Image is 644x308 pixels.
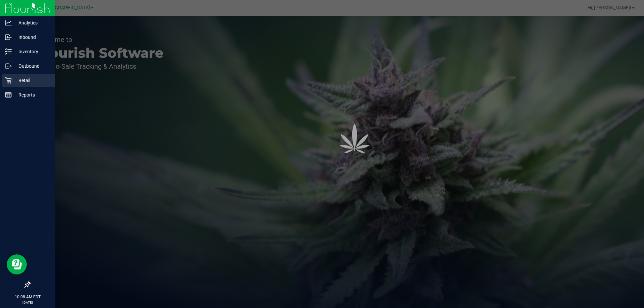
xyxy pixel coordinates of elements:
[7,254,27,274] iframe: Resource center
[12,33,52,41] p: Inbound
[5,77,12,84] inline-svg: Retail
[12,19,52,27] p: Analytics
[12,76,52,84] p: Retail
[12,48,52,56] p: Inventory
[3,294,52,300] p: 10:08 AM EDT
[12,62,52,70] p: Outbound
[5,34,12,41] inline-svg: Inbound
[12,91,52,99] p: Reports
[5,63,12,69] inline-svg: Outbound
[5,48,12,55] inline-svg: Inventory
[5,91,12,98] inline-svg: Reports
[5,19,12,26] inline-svg: Analytics
[3,300,52,305] p: [DATE]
